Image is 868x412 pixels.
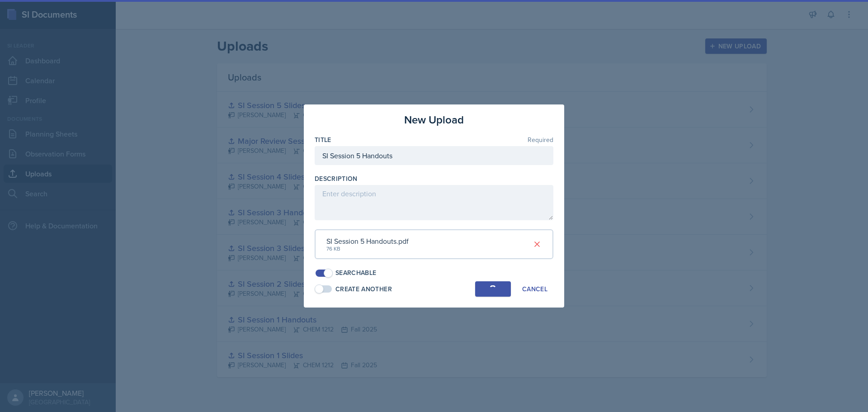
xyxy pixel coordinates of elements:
label: Title [315,135,331,144]
div: 76 KB [326,245,409,253]
h3: New Upload [404,112,464,128]
div: Searchable [335,268,377,278]
div: Create Another [335,284,392,294]
div: Cancel [522,285,547,293]
input: Enter title [315,146,553,165]
button: Cancel [516,281,553,297]
span: Required [528,137,553,143]
div: SI Session 5 Handouts.pdf [326,236,409,246]
label: Description [315,174,358,183]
